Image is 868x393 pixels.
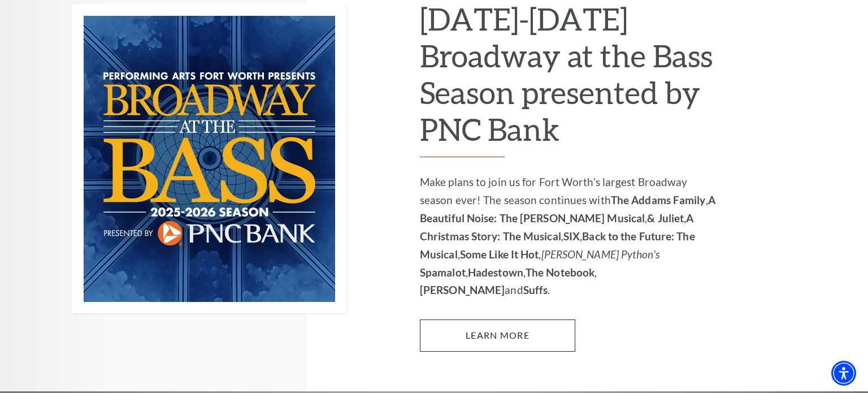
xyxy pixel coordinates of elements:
strong: Spamalot [420,266,466,279]
a: Learn More 2025-2026 Broadway at the Bass Season presented by PNC Bank [420,319,575,351]
strong: Back to the Future: The Musical [420,230,695,261]
strong: & Juliet [647,211,684,224]
p: Make plans to join us for Fort Worth’s largest Broadway season ever! The season continues with , ... [420,173,722,300]
strong: Suffs [523,283,548,296]
strong: The Notebook [526,266,594,279]
h2: [DATE]-[DATE] Broadway at the Bass Season presented by PNC Bank [420,1,722,157]
strong: Some Like It Hot [460,248,539,261]
strong: Hadestown [468,266,523,279]
strong: [PERSON_NAME] [420,283,505,296]
strong: A Christmas Story: The Musical [420,211,693,243]
strong: A Beautiful Noise: The [PERSON_NAME] Musical [420,193,715,224]
div: Accessibility Menu [831,361,856,386]
strong: SIX [563,230,580,243]
em: [PERSON_NAME] Python's [541,248,659,261]
strong: The Addams Family [611,193,706,206]
img: Performing Arts Fort Worth Presents [72,5,346,313]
